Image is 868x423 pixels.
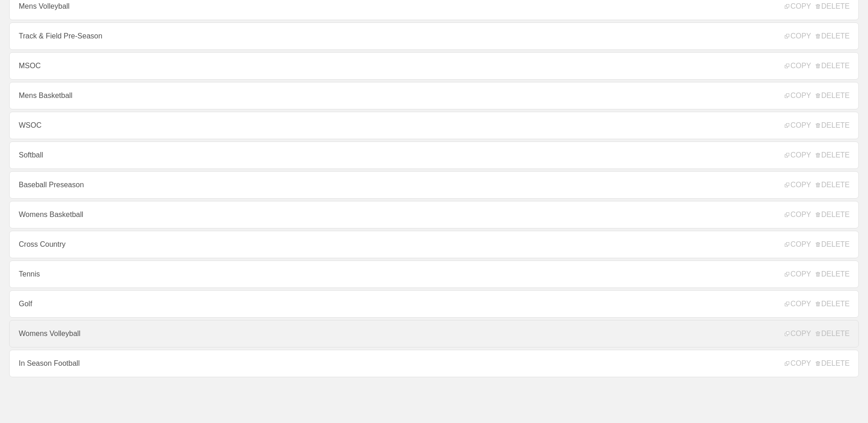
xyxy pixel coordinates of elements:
[816,2,850,11] span: DELETE
[785,2,811,11] span: COPY
[785,32,811,40] span: COPY
[9,52,859,80] a: MSOC
[816,121,850,130] span: DELETE
[816,240,850,249] span: DELETE
[785,92,811,100] span: COPY
[9,260,859,288] a: Tennis
[9,171,859,199] a: Baseball Preseason
[9,141,859,169] a: Softball
[785,300,811,308] span: COPY
[822,379,868,423] iframe: Chat Widget
[816,151,850,159] span: DELETE
[9,82,859,109] a: Mens Basketball
[785,359,811,368] span: COPY
[816,92,850,100] span: DELETE
[785,121,811,130] span: COPY
[785,211,811,219] span: COPY
[816,330,850,338] span: DELETE
[785,330,811,338] span: COPY
[785,151,811,159] span: COPY
[9,350,859,377] a: In Season Football
[816,211,850,219] span: DELETE
[785,240,811,249] span: COPY
[816,32,850,40] span: DELETE
[816,270,850,278] span: DELETE
[785,270,811,278] span: COPY
[9,112,859,139] a: WSOC
[9,320,859,347] a: Womens Volleyball
[9,231,859,258] a: Cross Country
[9,201,859,228] a: Womens Basketball
[816,62,850,70] span: DELETE
[785,62,811,70] span: COPY
[816,359,850,368] span: DELETE
[9,22,859,50] a: Track & Field Pre-Season
[816,181,850,189] span: DELETE
[816,300,850,308] span: DELETE
[785,181,811,189] span: COPY
[9,290,859,318] a: Golf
